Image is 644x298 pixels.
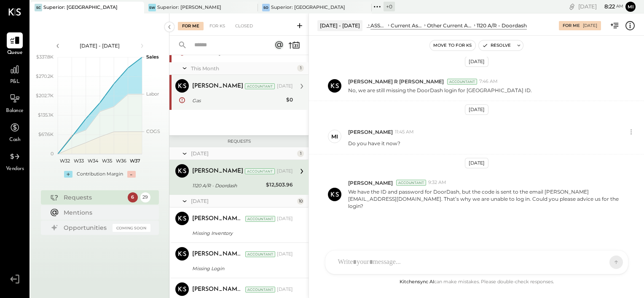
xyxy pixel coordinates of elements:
span: 11:45 AM [395,129,414,136]
div: Accountant [245,83,275,89]
div: Requests [174,138,304,144]
div: SO [262,4,270,11]
text: COGS [146,128,160,134]
div: Missing Login [192,264,290,273]
div: [DATE] [277,216,293,222]
button: Move to for ks [430,40,475,51]
div: For KS [205,22,229,30]
div: 1 [297,65,304,72]
text: W35 [102,158,112,164]
div: [DATE] [277,286,293,293]
span: [PERSON_NAME] [348,179,393,186]
div: SW [148,4,156,11]
div: 1120 A/R - Doordash [477,22,527,29]
span: Cash [9,136,20,144]
div: Closed [231,22,257,30]
span: P&L [10,78,20,86]
div: ASSETS [370,22,386,29]
div: Opportunities [64,223,108,232]
text: $270.2K [36,73,54,79]
span: Balance [6,107,24,115]
text: $135.1K [38,112,54,118]
text: 0 [51,151,54,157]
div: Mi [331,133,338,141]
a: Balance [0,90,29,115]
div: Superior: [PERSON_NAME] [157,4,221,11]
div: This Month [191,65,295,72]
a: Vendors [0,149,29,173]
span: am [616,3,623,9]
div: [PERSON_NAME] [192,167,243,176]
div: [DATE] [583,23,597,29]
span: 9:32 AM [428,179,446,186]
div: 1120 A/R - Doordash [192,181,263,190]
div: Other Current Assets [427,22,472,29]
text: $202.7K [36,93,54,98]
div: Accountant [245,287,275,293]
div: Contribution Margin [77,171,123,178]
a: P&L [0,61,29,86]
div: [DATE] [578,3,623,11]
div: [DATE] [191,150,295,157]
div: Requests [64,193,123,202]
button: Mi [625,2,636,12]
div: [PERSON_NAME] [192,82,243,90]
div: [DATE] [277,168,293,175]
div: Gas [192,96,284,105]
div: Superior: [GEOGRAPHIC_DATA] [271,4,345,11]
text: Labor [146,91,159,97]
div: $0 [286,96,293,104]
button: Resolve [479,40,514,51]
div: [DATE] [277,83,293,90]
div: Current Assets [391,22,423,29]
div: - [127,171,136,178]
text: W33 [74,158,84,164]
div: [DATE] [191,197,295,205]
div: 29 [140,192,150,202]
text: W37 [129,158,140,164]
div: 10 [297,198,304,205]
text: $67.6K [38,131,54,137]
div: [DATE] [277,251,293,258]
div: $12,503.96 [266,181,293,189]
div: [PERSON_NAME] R [PERSON_NAME] [192,215,244,223]
div: Mentions [64,208,146,217]
div: [DATE] - [DATE] [317,20,362,31]
div: [PERSON_NAME] R [PERSON_NAME] [192,250,244,258]
a: Queue [0,32,29,57]
text: Sales [146,54,159,60]
text: W34 [87,158,98,164]
span: Vendors [6,165,24,173]
span: 8 : 22 [598,3,615,11]
div: 1 [297,150,304,157]
p: We have the ID and password for DoorDash, but the code is sent to the email [PERSON_NAME][EMAIL_A... [348,188,623,210]
div: Accountant [447,79,477,85]
div: Superior: [GEOGRAPHIC_DATA] [43,4,118,11]
text: W36 [115,158,126,164]
div: Accountant [245,216,275,222]
div: + [64,171,72,178]
div: SC [35,4,42,11]
div: [DATE] [465,56,488,67]
div: copy link [568,2,576,11]
text: W32 [59,158,70,164]
p: No, we are still missing the DoorDash login for [GEOGRAPHIC_DATA] ID. [348,87,532,94]
div: Missing Inventory [192,229,290,237]
div: [DATE] [465,104,488,115]
p: Do you have it now? [348,140,400,147]
span: Queue [7,49,23,57]
div: + 0 [384,2,395,11]
div: Coming Soon [113,224,150,232]
text: $337.8K [36,54,54,60]
div: 6 [128,192,138,202]
div: Accountant [396,180,426,186]
span: 7:46 AM [479,78,498,85]
a: Cash [0,120,29,144]
div: Accountant [245,168,275,174]
div: [DATE] - [DATE] [64,42,136,49]
div: For Me [178,22,204,30]
div: For Me [563,23,580,29]
div: [DATE] [465,158,488,168]
div: [PERSON_NAME] R [PERSON_NAME] [192,285,244,294]
span: [PERSON_NAME] [348,128,393,136]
